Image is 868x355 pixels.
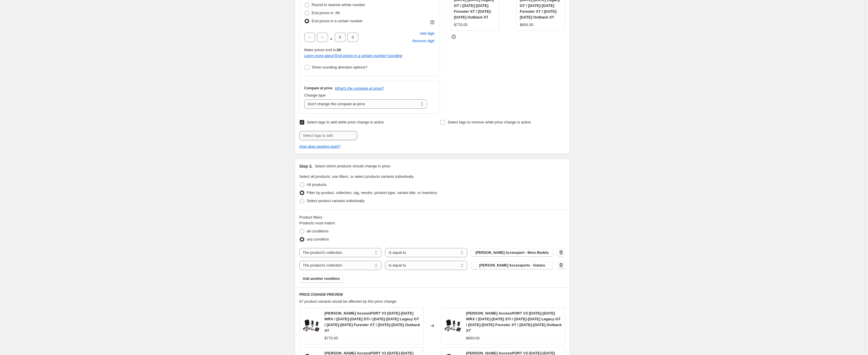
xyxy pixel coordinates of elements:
[317,33,328,42] input: ﹡
[475,250,549,255] span: [PERSON_NAME] Accessport - More Models
[347,33,358,42] input: ﹡
[335,33,346,42] input: ﹡
[304,48,341,52] span: Make prices end in
[336,48,341,52] b: .00
[315,163,390,169] p: Select which products should change in price
[466,311,562,333] span: [PERSON_NAME] AccessPORT V3 [DATE]-[DATE] WRX / [DATE]-[DATE] STI / [DATE]-[DATE] Legacy GT / [DA...
[325,335,338,341] div: $770.00
[304,53,402,58] a: Learn more about"End prices in a certain number"rounding
[299,292,565,297] h6: PRICE CHANGE PREVIEW
[325,311,420,333] span: [PERSON_NAME] AccessPORT V3 [DATE]-[DATE] WRX / [DATE]-[DATE] STI / [DATE]-[DATE] Legacy GT / [DA...
[335,86,384,90] button: What's the compare at price?
[444,317,462,334] img: cobb-accessport-v3-2008-2014-wrx-2008-2014-sti-2007-2012-legacy-gt-2007-2013-forester-xt-ap3-sub-...
[307,237,329,241] span: any condition
[330,33,333,42] span: .
[307,182,327,187] span: All products
[303,317,320,334] img: cobb-accessport-v3-2008-2014-wrx-2008-2014-sti-2007-2012-legacy-gt-2007-2013-forester-xt-ap3-sub-...
[448,120,531,124] span: Select tags to remove while price change is active
[299,144,340,149] a: How does tagging work?
[307,229,329,233] span: all conditions
[307,120,384,124] span: Select tags to add while price change is active
[471,249,553,257] button: Cobb Accessport - More Models
[312,3,365,7] span: Round to nearest whole number
[304,53,402,58] i: Learn more about " End prices in a certain number " rounding
[299,174,414,179] span: Select all products, use filters, or select products variants individually
[299,163,313,169] h2: Step 3.
[312,19,363,23] span: End prices in a certain number
[419,30,435,37] button: Add placeholder
[299,215,565,220] div: Product filters
[466,335,480,341] div: $693.00
[304,86,333,90] h3: Compare at price
[479,263,545,268] span: [PERSON_NAME] Accessports - Subaru
[307,199,365,203] span: Select product variants individually
[412,38,434,44] span: Remove digit
[471,261,553,269] button: Cobb Accessports - Subaru
[299,299,398,304] span: 67 product variants would be affected by this price change:
[303,276,340,281] span: Add another condition
[299,131,357,140] input: Select tags to add
[411,37,435,45] button: Remove placeholder
[420,31,434,36] span: Add digit
[304,93,326,97] span: Change type
[312,11,340,15] span: End prices in .99
[299,275,343,283] button: Add another condition
[520,22,533,28] div: $693.00
[312,65,367,69] span: Show rounding direction options?
[307,191,437,195] span: Filter by product, collection, tag, vendor, product type, variant title, or inventory
[454,22,468,28] div: $770.00
[299,221,336,225] span: Products must match:
[304,33,315,42] input: ﹡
